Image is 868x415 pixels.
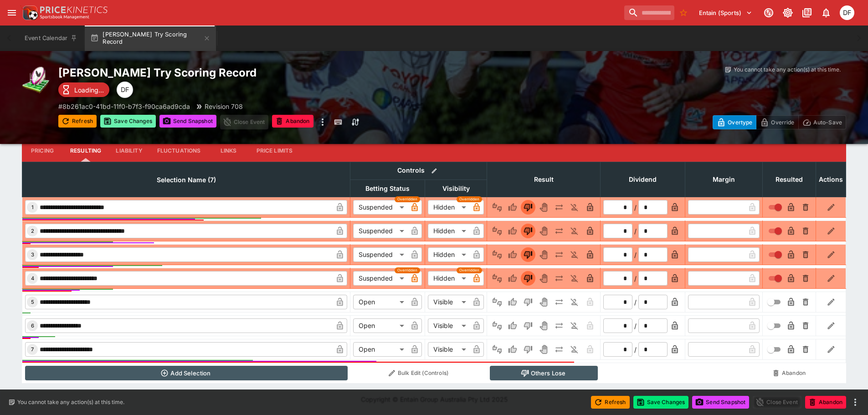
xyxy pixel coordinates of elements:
div: / [634,250,637,260]
button: Fluctuations [150,140,208,162]
button: Auto-Save [798,115,846,129]
div: / [634,274,637,283]
p: Revision 708 [205,102,243,111]
div: David Foster [117,82,133,98]
button: Void [536,342,551,357]
p: Auto-Save [813,118,842,127]
div: Open [353,295,407,309]
p: Overtype [728,118,752,127]
button: Not Set [490,200,504,215]
button: Abandon [272,115,313,128]
button: Links [208,140,249,162]
span: Mark an event as closed and abandoned. [805,397,846,406]
button: Push [552,247,566,262]
h2: Copy To Clipboard [58,66,452,80]
button: Not Set [490,295,504,309]
button: Lose [521,200,535,215]
span: 5 [29,299,36,305]
div: / [634,297,637,307]
button: [PERSON_NAME] Try Scoring Record [85,26,216,51]
div: Start From [713,115,846,129]
img: PriceKinetics [40,6,108,13]
button: Bulk Edit (Controls) [353,366,484,380]
div: Hidden [428,200,469,215]
span: Betting Status [355,183,420,194]
div: Suspended [353,200,407,215]
button: Void [536,271,551,286]
th: Actions [816,162,846,197]
button: Push [552,200,566,215]
button: Lose [521,318,535,333]
p: Override [771,118,794,127]
button: David Foster [837,3,857,23]
button: Not Set [490,271,504,286]
div: / [634,226,637,236]
button: Lose [521,271,535,286]
img: PriceKinetics Logo [20,4,38,22]
span: 3 [29,251,36,258]
span: Overridden [397,196,417,202]
button: Win [505,200,520,215]
button: Liability [108,140,149,162]
button: Eliminated In Play [567,224,582,238]
div: Suspended [353,247,407,262]
button: Not Set [490,247,504,262]
button: Push [552,224,566,238]
span: 7 [29,346,36,353]
button: Void [536,318,551,333]
span: Overridden [459,267,479,273]
span: 1 [30,204,36,210]
th: Controls [350,162,487,179]
th: Margin [685,162,763,197]
button: Win [505,224,520,238]
div: Hidden [428,224,469,238]
button: Win [505,247,520,262]
div: Visible [428,295,469,309]
span: Overridden [459,196,479,202]
div: Suspended [353,224,407,238]
button: Refresh [591,396,629,409]
button: Void [536,295,551,309]
button: Lose [521,295,535,309]
button: Not Set [490,342,504,357]
button: Eliminated In Play [567,247,582,262]
button: Win [505,342,520,357]
p: You cannot take any action(s) at this time. [17,398,124,406]
div: Hidden [428,247,469,262]
button: Win [505,295,520,309]
button: Save Changes [633,396,689,409]
button: Event Calendar [19,26,83,51]
span: 6 [29,323,36,329]
button: Lose [521,247,535,262]
div: Visible [428,318,469,333]
div: / [634,203,637,212]
span: 2 [29,228,36,234]
button: Win [505,318,520,333]
img: rugby_league.png [22,66,51,95]
button: Overtype [713,115,756,129]
th: Dividend [601,162,685,197]
div: / [634,321,637,331]
button: Void [536,247,551,262]
span: 4 [29,275,36,282]
button: Eliminated In Play [567,342,582,357]
p: You cannot take any action(s) at this time. [734,66,841,74]
button: Toggle light/dark mode [780,5,796,21]
span: Mark an event as closed and abandoned. [272,116,313,125]
button: Send Snapshot [159,115,216,128]
button: Send Snapshot [692,396,749,409]
th: Resulted [763,162,816,197]
button: Lose [521,224,535,238]
button: Eliminated In Play [567,271,582,286]
span: Visibility [432,183,480,194]
button: Connected to PK [760,5,777,21]
button: Add Selection [25,366,348,380]
button: Others Lose [490,366,598,380]
button: Resulting [63,140,108,162]
input: search [624,5,674,20]
button: Documentation [799,5,815,21]
p: Loading... [74,85,104,95]
button: Lose [521,342,535,357]
button: more [317,115,328,129]
button: Push [552,271,566,286]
